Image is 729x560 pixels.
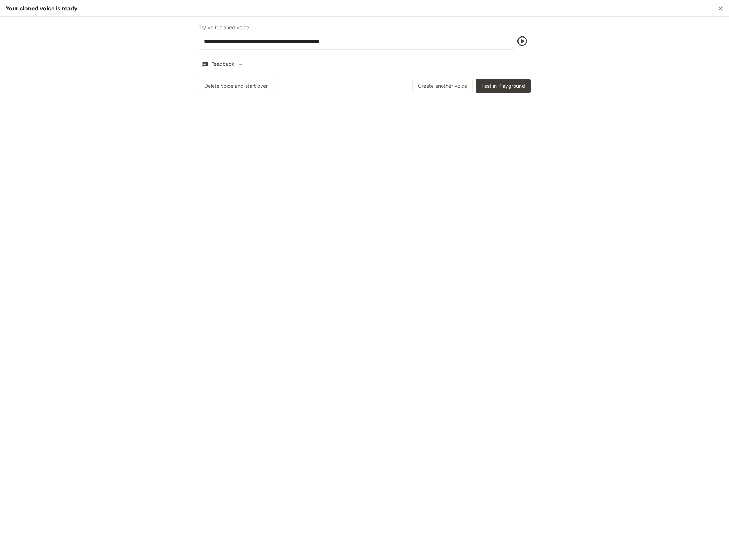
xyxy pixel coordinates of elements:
p: Try your cloned voice [199,25,249,30]
button: Test in Playground [476,79,531,93]
button: Delete voice and start over [199,79,273,93]
button: Create another voice [412,79,473,93]
h5: Your cloned voice is ready [6,4,77,12]
button: Feedback [199,58,247,70]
